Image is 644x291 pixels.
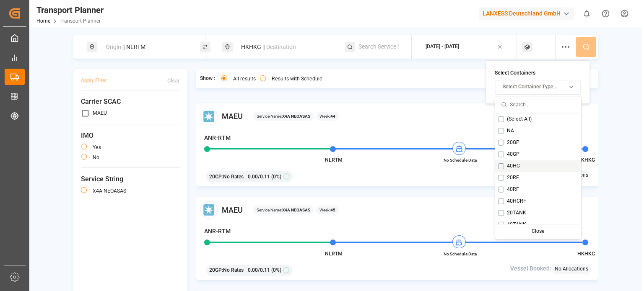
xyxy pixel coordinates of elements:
span: No Rates [223,266,244,274]
h4: ANR-RTM [204,134,231,142]
span: (0%) [271,266,281,274]
input: Search Service String [358,41,399,53]
label: Results with Schedule [272,76,322,81]
div: Suggestions [495,113,581,239]
span: No Rates [223,173,244,180]
span: 20TANK [507,209,526,216]
b: 44 [330,114,335,118]
span: NLRTM [325,251,343,257]
input: Search... [510,97,575,113]
span: Select Container Type... [503,83,557,91]
span: Show : [200,75,215,82]
span: IMO [81,131,180,141]
span: 40GP [507,150,519,158]
label: All results [233,76,256,81]
span: 20RF [507,174,519,181]
b: X4A NEOASAS [282,208,310,212]
label: X4A NEOASAS [93,188,126,193]
span: No Schedule Data [437,157,483,163]
span: (0%) [271,173,281,180]
div: Close [497,226,580,237]
span: 20GP : [209,173,223,180]
label: MAEU [93,111,107,116]
span: Week: [319,207,335,213]
span: 20GP [507,139,519,146]
div: Clear [167,77,180,85]
span: 0.00 / 0.11 [248,173,270,180]
label: no [93,155,99,160]
span: 0.00 / 0.11 [248,266,270,274]
span: Service Name: [257,207,310,213]
span: NA [507,127,514,134]
button: show 0 new notifications [577,4,596,23]
span: Service Name: [257,113,310,119]
span: Week: [319,113,335,119]
b: X4A NEOASAS [282,114,310,118]
span: No Schedule Data [437,251,483,257]
span: 20GP : [209,266,223,274]
span: 40RF [507,185,519,193]
h4: Select Containers [495,70,581,77]
div: Transport Planner [36,4,104,16]
button: LANXESS Deutschland GmbH [479,5,577,21]
h4: ANR-RTM [204,227,231,236]
span: HKHKG [577,251,595,257]
div: LANXESS Deutschland GmbH [479,8,574,20]
b: 45 [330,208,335,212]
button: Clear [167,73,180,88]
span: Carrier SCAC [81,97,180,107]
button: Select Container Type... [495,80,581,95]
button: Help Center [596,4,615,23]
span: Origin || [106,44,125,50]
span: 40HCRF [507,197,526,205]
img: Carrier [200,201,218,219]
div: [DATE] - [DATE] [426,43,459,51]
label: yes [93,145,101,150]
span: No Allocations [555,265,588,273]
div: HKHKG [236,39,327,55]
span: NLRTM [325,157,343,163]
span: (Select All) [507,115,532,123]
span: || Destination [262,44,296,50]
button: [DATE] - [DATE] [417,39,512,55]
img: Carrier [200,108,218,125]
span: Vessel Booked: [510,264,551,273]
span: MAEU [222,204,243,216]
div: NLRTM [101,39,191,55]
span: MAEU [222,111,243,122]
span: 40TANK [507,221,526,228]
a: Home [36,18,50,24]
span: 40HC [507,162,520,170]
span: HKHKG [577,157,595,163]
span: Service String [81,174,180,184]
